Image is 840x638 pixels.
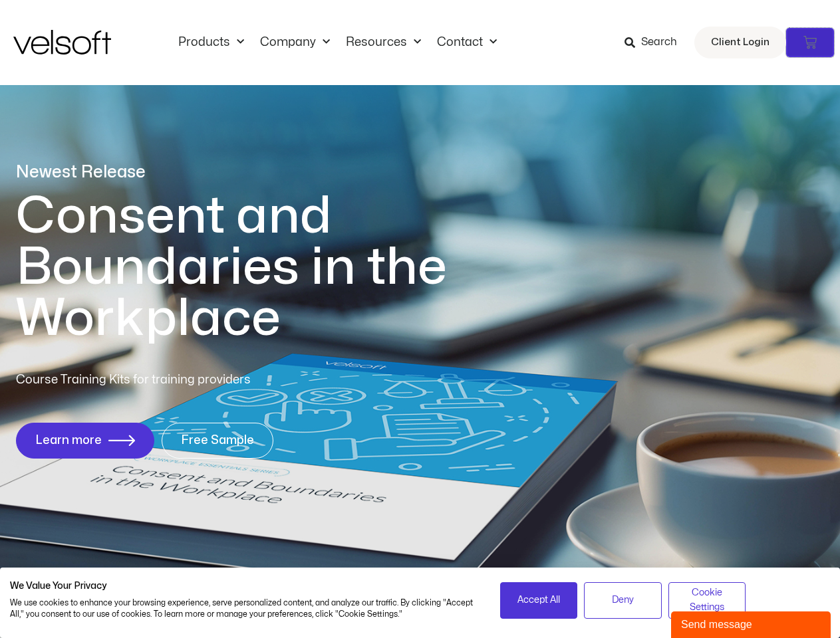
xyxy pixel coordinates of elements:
[16,191,501,344] h1: Consent and Boundaries in the Workplace
[170,35,505,50] nav: Menu
[584,582,662,619] button: Deny all cookies
[10,597,480,620] p: We use cookies to enhance your browsing experience, serve personalized content, and analyze our t...
[16,161,501,184] p: Newest Release
[641,34,677,51] span: Search
[500,582,578,619] button: Accept all cookies
[429,35,505,50] a: ContactMenu Toggle
[170,35,252,50] a: ProductsMenu Toggle
[16,371,347,389] p: Course Training Kits for training providers
[10,580,480,592] h2: We Value Your Privacy
[13,30,111,54] img: Velsoft Training Materials
[612,593,634,607] span: Deny
[711,34,770,51] span: Client Login
[625,31,686,54] a: Search
[16,423,154,459] a: Learn more
[35,434,102,447] span: Learn more
[517,593,560,607] span: Accept All
[668,582,746,619] button: Adjust cookie preferences
[181,434,254,447] span: Free Sample
[252,35,338,50] a: CompanyMenu Toggle
[694,27,786,58] a: Client Login
[162,423,273,459] a: Free Sample
[677,585,738,615] span: Cookie Settings
[338,35,429,50] a: ResourcesMenu Toggle
[671,609,833,638] iframe: chat widget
